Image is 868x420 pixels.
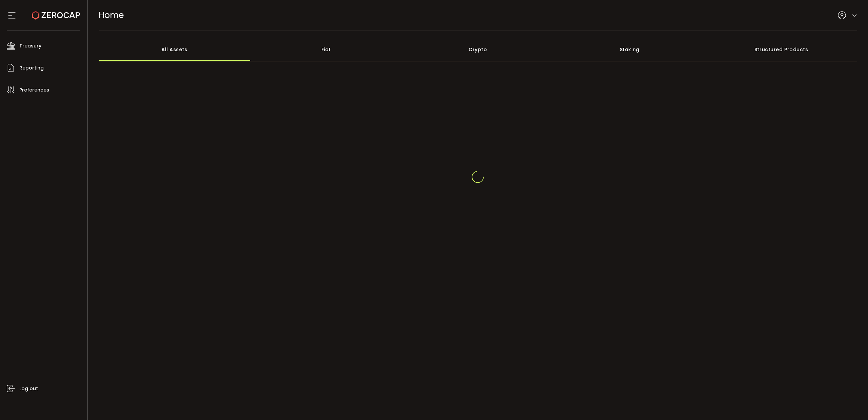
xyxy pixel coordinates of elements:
div: Fiat [250,38,402,61]
div: Crypto [402,38,554,61]
div: Structured Products [706,38,857,61]
span: Preferences [19,85,49,95]
span: Log out [19,384,38,394]
span: Treasury [19,41,41,51]
div: All Assets [99,38,251,61]
span: Home [99,9,124,21]
div: Staking [554,38,706,61]
span: Reporting [19,63,44,73]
